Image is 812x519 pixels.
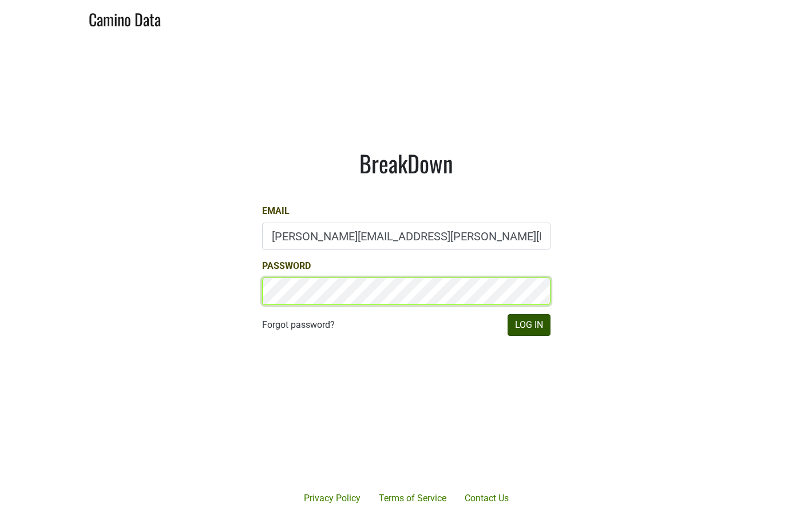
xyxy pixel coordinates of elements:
[262,259,311,273] label: Password
[89,5,161,31] a: Camino Data
[508,314,550,336] button: Log In
[262,149,550,177] h1: BreakDown
[370,487,455,510] a: Terms of Service
[295,487,370,510] a: Privacy Policy
[262,318,335,332] a: Forgot password?
[262,204,290,218] label: Email
[455,487,518,510] a: Contact Us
